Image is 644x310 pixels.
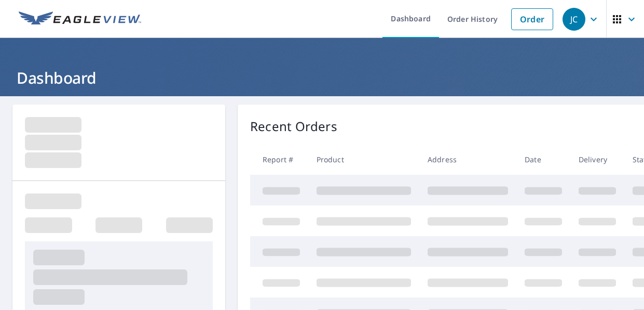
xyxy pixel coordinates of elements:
p: Recent Orders [250,117,337,136]
th: Product [308,144,419,175]
div: JC [563,8,585,31]
th: Report # [250,144,308,175]
h1: Dashboard [12,67,632,88]
a: Order [511,8,553,30]
th: Address [419,144,516,175]
th: Delivery [570,144,624,175]
th: Date [516,144,570,175]
img: EV Logo [19,11,141,27]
